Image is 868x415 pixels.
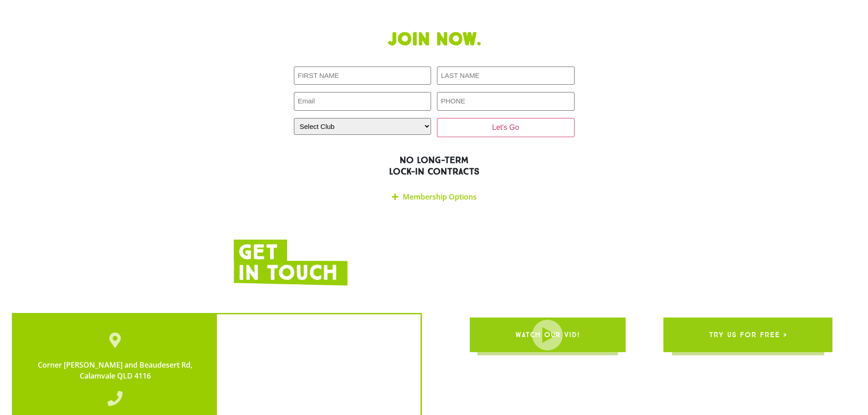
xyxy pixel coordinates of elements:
[38,360,192,381] span: Corner [PERSON_NAME] and Beaudesert Rd, Calamvale QLD 4116
[294,186,575,208] div: Membership Options
[709,322,787,348] span: try us for free >
[234,29,635,51] h1: Join now.
[234,154,635,177] h2: NO LONG-TERM LOCK-IN CONTRACTS
[437,92,575,111] input: PHONE
[437,118,575,137] input: Let's Go
[294,92,431,111] input: Email
[470,318,626,352] a: WATCH OUR VID!
[663,318,832,352] a: try us for free >
[403,192,477,202] a: Membership Options
[437,67,575,85] input: LAST NAME
[515,322,580,348] span: WATCH OUR VID!
[294,67,431,85] input: FIRST NAME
